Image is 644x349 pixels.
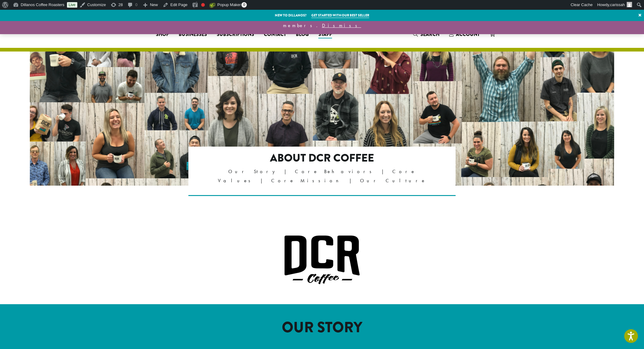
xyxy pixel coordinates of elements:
[408,29,444,39] a: Search
[610,2,625,7] span: carissah
[264,31,286,38] span: Contact
[241,2,247,8] span: 0
[151,30,174,39] a: Shop
[296,31,309,38] span: Blog
[313,30,337,39] a: Staff
[201,3,205,7] div: Focus keyphrase not set
[284,235,360,285] img: DCR Coffee Logo
[156,31,169,38] span: Shop
[179,31,207,38] span: Businesses
[217,31,254,38] span: Subscriptions
[311,13,369,18] a: Get started with our best seller
[215,167,429,185] p: Our Story | Core Behaviors | Core Values | Core Mission | Our Culture
[322,22,361,29] a: Dismiss
[67,2,77,8] a: Live
[215,151,429,165] h2: About DCR Coffee
[149,319,495,337] h1: OUR STORY
[318,31,332,38] span: Staff
[636,10,644,21] a: ×
[456,31,480,38] span: Account
[420,31,439,38] span: Search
